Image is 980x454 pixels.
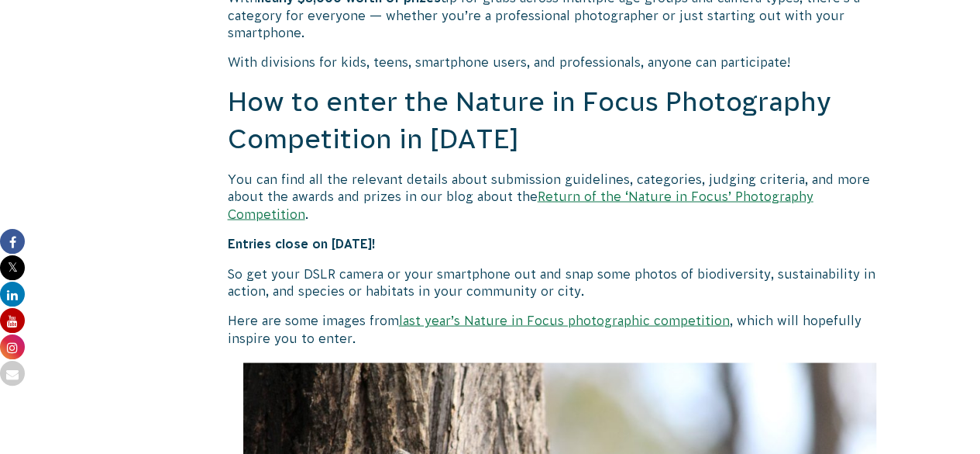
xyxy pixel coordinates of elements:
p: With divisions for kids, teens, smartphone users, and professionals, anyone can participate! [228,54,892,71]
h2: How to enter the Nature in Focus Photography Competition in [DATE] [228,84,892,158]
p: So get your DSLR camera or your smartphone out and snap some photos of biodiversity, sustainabili... [228,265,892,300]
p: Here are some images from , which will hopefully inspire you to enter. [228,311,892,346]
p: You can find all the relevant details about submission guidelines, categories, judging criteria, ... [228,170,892,222]
a: Return of the ‘Nature in Focus’ Photography Competition [228,189,813,220]
a: last year’s Nature in Focus photographic competition [399,313,730,327]
strong: Entries close on [DATE]! [228,236,376,250]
